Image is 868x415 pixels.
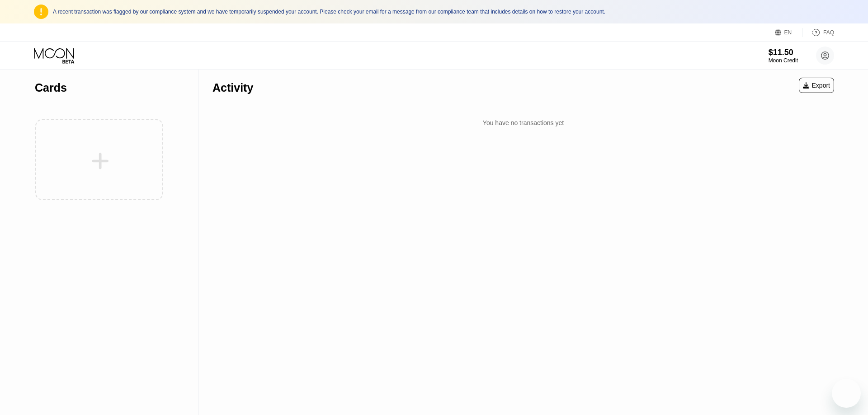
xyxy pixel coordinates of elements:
[775,28,802,37] div: EN
[784,29,792,36] div: EN
[53,9,834,15] div: A recent transaction was flagged by our compliance system and we have temporarily suspended your ...
[802,28,834,37] div: FAQ
[35,81,67,94] div: Cards
[769,48,798,57] div: $11.50
[212,81,253,94] div: Activity
[823,29,834,36] div: FAQ
[832,379,861,408] iframe: Button to launch messaging window
[769,57,798,64] div: Moon Credit
[803,82,830,89] div: Export
[212,115,834,131] div: You have no transactions yet
[769,48,798,64] div: $11.50Moon Credit
[799,78,834,93] div: Export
